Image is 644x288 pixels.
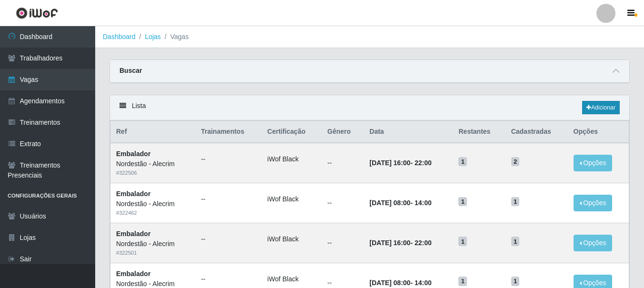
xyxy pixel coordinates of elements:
[574,235,613,251] button: Opções
[369,239,431,247] strong: -
[116,249,189,257] div: # 322501
[322,143,364,183] td: --
[458,277,467,286] span: 1
[116,239,189,249] div: Nordestão - Alecrim
[511,237,520,246] span: 1
[95,26,644,48] nav: breadcrumb
[145,33,160,40] a: Lojas
[511,197,520,207] span: 1
[116,169,189,177] div: # 322506
[110,121,196,143] th: Ref
[369,159,431,167] strong: -
[16,7,58,19] img: CoreUI Logo
[369,199,410,207] time: [DATE] 08:00
[116,209,189,217] div: # 322462
[511,157,520,167] span: 2
[574,195,613,211] button: Opções
[262,121,322,143] th: Certificação
[369,279,431,287] strong: -
[369,239,410,247] time: [DATE] 16:00
[110,95,629,120] div: Lista
[116,270,150,278] strong: Embalador
[116,150,150,158] strong: Embalador
[511,277,520,286] span: 1
[195,121,261,143] th: Trainamentos
[322,223,364,263] td: --
[415,199,432,207] time: 14:00
[415,239,432,247] time: 22:00
[369,159,410,167] time: [DATE] 16:00
[201,234,256,244] ul: --
[268,234,316,244] li: iWof Black
[568,121,629,143] th: Opções
[116,190,150,198] strong: Embalador
[458,157,467,167] span: 1
[268,274,316,284] li: iWof Black
[201,274,256,284] ul: --
[161,32,189,42] li: Vagas
[116,199,189,209] div: Nordestão - Alecrim
[415,279,432,287] time: 14:00
[268,194,316,204] li: iWof Black
[364,121,453,143] th: Data
[505,121,568,143] th: Cadastradas
[201,154,256,164] ul: --
[458,237,467,246] span: 1
[369,279,410,287] time: [DATE] 08:00
[458,197,467,207] span: 1
[116,159,189,169] div: Nordestão - Alecrim
[415,159,432,167] time: 22:00
[201,194,256,204] ul: --
[453,121,505,143] th: Restantes
[322,183,364,223] td: --
[322,121,364,143] th: Gênero
[582,101,620,114] a: Adicionar
[119,67,142,74] strong: Buscar
[103,33,136,40] a: Dashboard
[574,155,613,171] button: Opções
[116,230,150,238] strong: Embalador
[268,154,316,164] li: iWof Black
[369,199,431,207] strong: -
